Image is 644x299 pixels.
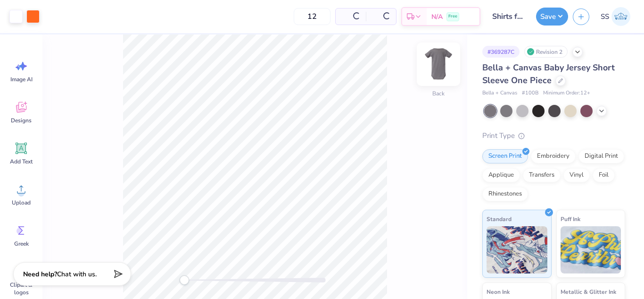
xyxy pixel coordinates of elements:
span: Standard [487,214,512,224]
div: Applique [482,168,520,182]
span: Image AI [10,76,33,83]
span: Metallic & Glitter Ink [561,287,616,297]
div: Vinyl [563,168,590,182]
span: Upload [12,199,31,206]
span: Clipart & logos [6,281,37,296]
button: Save [536,8,568,26]
span: Bella + Canvas Baby Jersey Short Sleeve One Piece [482,62,615,86]
img: Puff Ink [561,226,621,273]
img: Back [420,45,457,83]
div: Digital Print [578,149,624,163]
img: Standard [487,226,547,273]
span: Minimum Order: 12 + [543,89,590,97]
div: Revision 2 [524,46,568,58]
span: Free [448,13,457,20]
strong: Need help? [23,270,57,279]
div: Screen Print [482,149,528,163]
span: # 100B [522,89,538,97]
span: Greek [14,240,29,248]
span: Chat with us. [57,270,97,279]
div: Back [432,89,445,98]
div: Print Type [482,130,625,141]
span: N/A [431,12,443,22]
div: Rhinestones [482,187,528,201]
div: Foil [593,168,615,182]
div: Embroidery [531,149,576,163]
span: Puff Ink [561,214,580,224]
span: SS [601,11,609,22]
input: Untitled Design [485,7,531,26]
a: SS [596,7,635,26]
span: Neon Ink [487,287,510,297]
div: Transfers [523,168,561,182]
div: # 369287C [482,46,520,58]
span: Bella + Canvas [482,89,517,97]
input: – – [294,8,330,25]
img: Sakshi Solanki [611,7,630,26]
span: Designs [11,117,32,124]
span: Add Text [10,158,33,165]
div: Accessibility label [180,275,189,285]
